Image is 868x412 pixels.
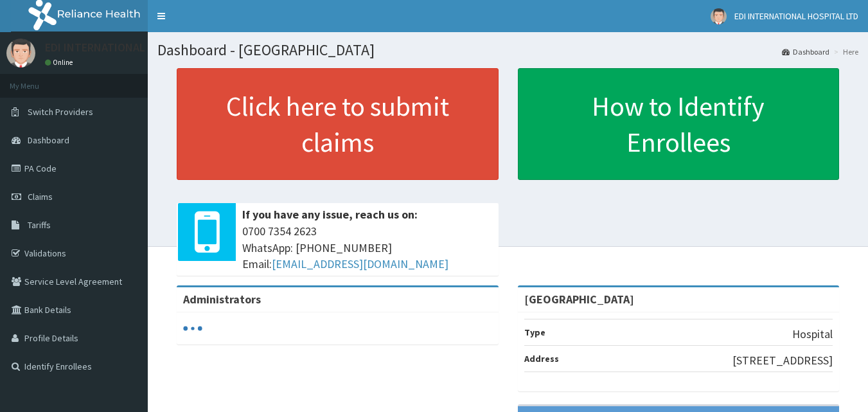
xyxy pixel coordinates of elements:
[524,353,559,364] b: Address
[177,68,499,180] a: Click here to submit claims
[734,10,858,22] span: EDI INTERNATIONAL HOSPITAL LTD
[242,207,418,222] b: If you have any issue, reach us on:
[831,46,858,57] li: Here
[518,68,840,180] a: How to Identify Enrollees
[45,58,76,67] a: Online
[157,42,858,58] h1: Dashboard - [GEOGRAPHIC_DATA]
[28,219,51,231] span: Tariffs
[524,327,545,338] b: Type
[792,326,833,343] p: Hospital
[6,39,35,67] img: User Image
[782,46,829,57] a: Dashboard
[183,319,202,338] svg: audio-loading
[711,8,727,24] img: User Image
[272,256,448,271] a: [EMAIL_ADDRESS][DOMAIN_NAME]
[28,191,53,202] span: Claims
[242,223,492,273] span: 0700 7354 2623 WhatsApp: [PHONE_NUMBER] Email:
[28,134,69,146] span: Dashboard
[45,42,219,53] p: EDI INTERNATIONAL HOSPITAL LTD
[732,352,833,369] p: [STREET_ADDRESS]
[183,292,261,307] b: Administrators
[524,292,634,307] strong: [GEOGRAPHIC_DATA]
[28,106,93,118] span: Switch Providers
